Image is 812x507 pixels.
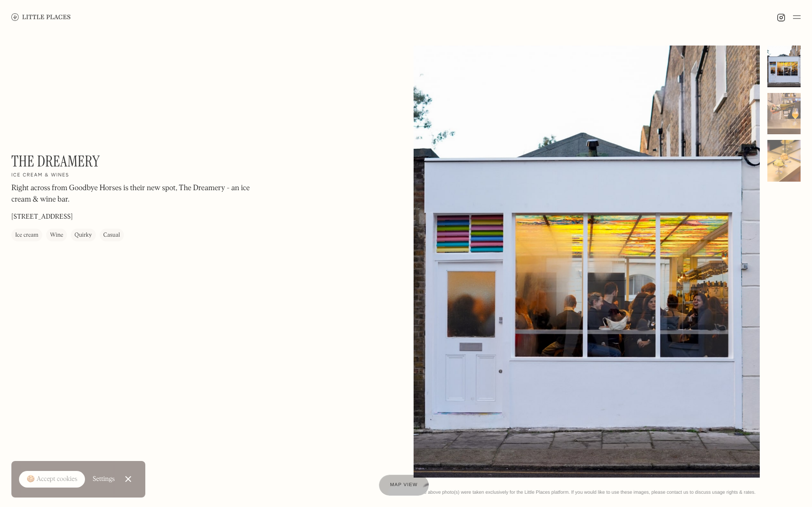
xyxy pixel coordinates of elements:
div: Wine [50,230,63,240]
h2: Ice cream & wines [11,172,69,179]
div: Ice cream [15,230,38,240]
p: Right across from Goodbye Horses is their new spot, The Dreamery - an ice cream & wine bar. [11,183,268,205]
p: [STREET_ADDRESS] [11,212,73,222]
a: 🍪 Accept cookies [19,471,85,488]
div: 🍪 Accept cookies [27,475,77,484]
div: Settings [93,476,115,482]
a: Settings [93,469,115,490]
a: Close Cookie Popup [119,470,138,489]
div: Casual [104,230,120,240]
h1: The Dreamery [11,152,100,170]
span: Map view [390,482,418,488]
div: © The above photo(s) were taken exclusively for the Little Places platform. If you would like to ... [414,489,801,496]
a: Map view [379,475,429,496]
div: Quirky [75,230,92,240]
